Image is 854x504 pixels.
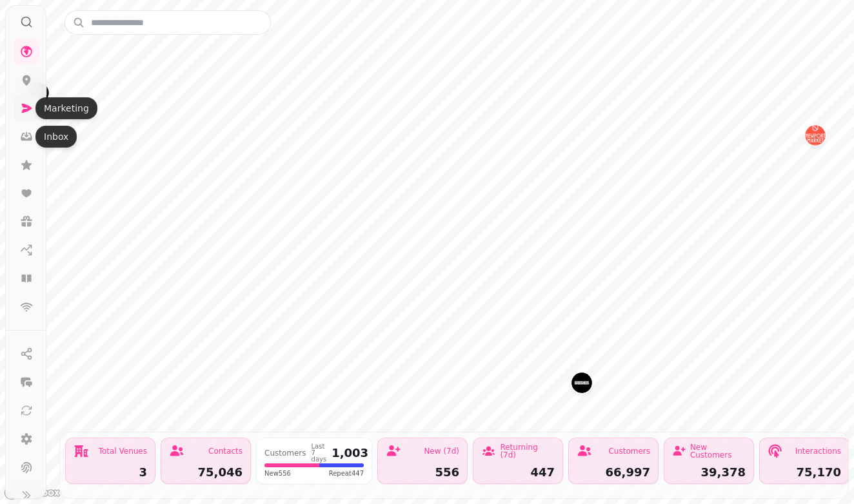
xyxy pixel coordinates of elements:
span: Repeat 447 [329,469,364,478]
button: Goodsheds [571,373,592,393]
div: New (7d) [424,447,459,455]
div: 556 [386,467,459,478]
div: Map marker [571,373,592,397]
div: Map marker [805,125,826,150]
div: 75,046 [169,467,243,478]
div: Marketing [35,97,97,119]
div: Total Venues [99,447,147,455]
div: 39,378 [672,467,746,478]
div: 3 [74,467,147,478]
div: Customers [608,447,650,455]
div: Contacts [208,447,243,455]
div: 66,997 [577,467,650,478]
div: Returning (7d) [500,443,555,459]
div: Customers [264,449,306,457]
div: Last 7 days [312,443,327,463]
div: 1,003 [332,447,368,459]
a: Mapbox logo [4,485,61,500]
span: New 556 [264,469,291,478]
div: Inbox [35,126,77,148]
div: New Customers [690,443,746,459]
div: 447 [481,467,555,478]
div: Interactions [795,447,841,455]
div: 75,170 [768,467,841,478]
button: Newport Market [805,125,826,146]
